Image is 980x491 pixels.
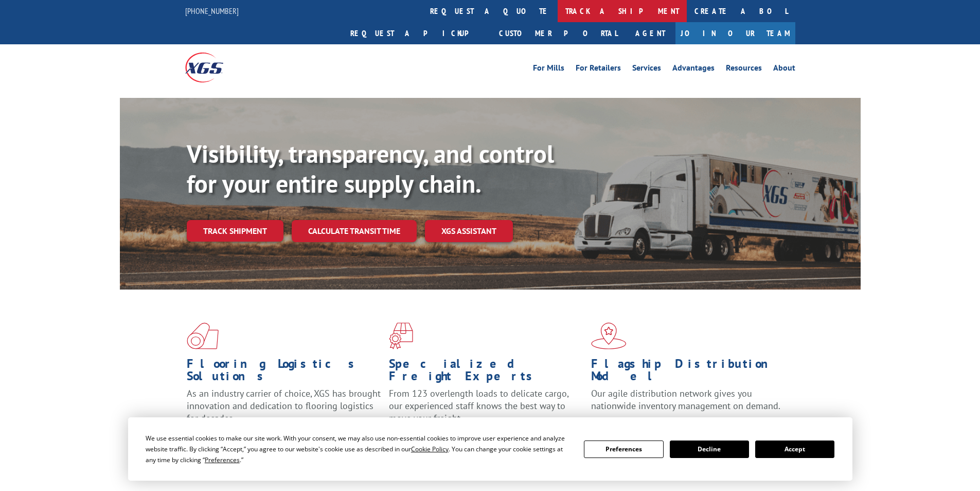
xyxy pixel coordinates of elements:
a: Join Our Team [675,22,795,44]
button: Decline [670,441,749,458]
span: Cookie Policy [411,445,449,453]
img: xgs-icon-focused-on-flooring-red [389,323,413,349]
p: From 123 overlength loads to delicate cargo, our experienced staff knows the best way to move you... [389,387,583,433]
a: XGS ASSISTANT [425,220,513,242]
h1: Flagship Distribution Model [591,358,786,387]
b: Visibility, transparency, and control for your entire supply chain. [187,138,554,199]
a: Customer Portal [491,22,625,44]
span: Preferences [205,455,240,464]
span: Our agile distribution network gives you nationwide inventory management on demand. [591,387,780,412]
a: For Mills [533,64,564,75]
h1: Flooring Logistics Solutions [187,358,381,387]
img: xgs-icon-total-supply-chain-intelligence-red [187,323,219,349]
a: Services [632,64,661,75]
img: xgs-icon-flagship-distribution-model-red [591,323,627,349]
button: Preferences [584,441,663,458]
h1: Specialized Freight Experts [389,358,583,387]
a: Resources [726,64,762,75]
a: Agent [625,22,675,44]
button: Accept [755,441,834,458]
a: For Retailers [576,64,621,75]
a: [PHONE_NUMBER] [185,6,239,16]
a: Advantages [672,64,715,75]
a: About [773,64,795,75]
span: As an industry carrier of choice, XGS has brought innovation and dedication to flooring logistics... [187,387,381,424]
a: Request a pickup [343,22,491,44]
div: Cookie Consent Prompt [128,417,852,481]
a: Calculate transit time [292,220,417,242]
a: Track shipment [187,220,283,242]
div: We use essential cookies to make our site work. With your consent, we may also use non-essential ... [146,433,572,465]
